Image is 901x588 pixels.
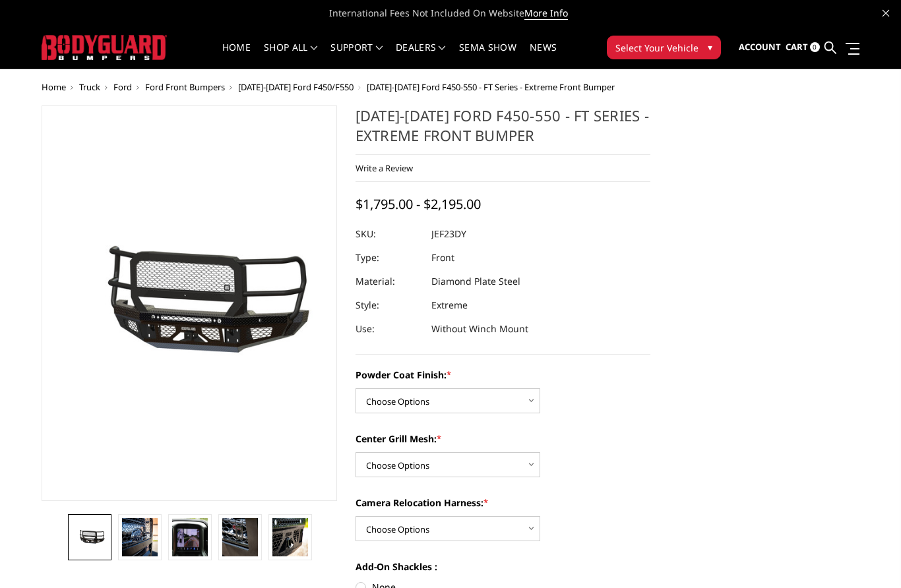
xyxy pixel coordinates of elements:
[356,246,421,270] dt: Type:
[708,40,712,54] span: ▾
[356,432,651,446] label: Center Grill Mesh:
[431,317,528,341] dd: Without Winch Mount
[79,81,100,93] a: Truck
[431,270,520,293] dd: Diamond Plate Steel
[42,35,167,59] img: BODYGUARD BUMPERS
[42,81,66,93] a: Home
[459,43,516,69] a: SEMA Show
[145,81,225,93] a: Ford Front Bumpers
[272,518,308,556] img: 2023-2025 Ford F450-550 - FT Series - Extreme Front Bumper
[524,7,568,20] a: More Info
[172,518,208,556] img: Clear View Camera: Relocate your front camera and keep the functionality completely.
[356,560,651,573] label: Add-On Shackles :
[238,81,354,93] a: [DATE]-[DATE] Ford F450/F550
[367,81,615,93] span: [DATE]-[DATE] Ford F450-550 - FT Series - Extreme Front Bumper
[356,105,651,155] h1: [DATE]-[DATE] Ford F450-550 - FT Series - Extreme Front Bumper
[356,293,421,317] dt: Style:
[356,195,481,213] span: $1,795.00 - $2,195.00
[396,43,446,69] a: Dealers
[356,368,651,382] label: Powder Coat Finish:
[42,105,337,501] a: 2023-2025 Ford F450-550 - FT Series - Extreme Front Bumper
[356,222,421,246] dt: SKU:
[356,317,421,341] dt: Use:
[356,270,421,293] dt: Material:
[810,42,820,52] span: 0
[222,43,251,69] a: Home
[222,518,258,556] img: 2023-2025 Ford F450-550 - FT Series - Extreme Front Bumper
[356,162,413,174] a: Write a Review
[786,41,808,53] span: Cart
[530,43,557,69] a: News
[122,518,158,556] img: 2023-2025 Ford F450-550 - FT Series - Extreme Front Bumper
[739,41,781,53] span: Account
[46,236,333,370] img: 2023-2025 Ford F450-550 - FT Series - Extreme Front Bumper
[264,43,317,69] a: shop all
[113,81,132,93] a: Ford
[739,30,781,65] a: Account
[330,43,383,69] a: Support
[786,30,820,65] a: Cart 0
[431,293,468,317] dd: Extreme
[72,529,108,545] img: 2023-2025 Ford F450-550 - FT Series - Extreme Front Bumper
[356,496,651,510] label: Camera Relocation Harness:
[615,41,699,55] span: Select Your Vehicle
[431,246,454,270] dd: Front
[431,222,466,246] dd: JEF23DY
[607,36,721,59] button: Select Your Vehicle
